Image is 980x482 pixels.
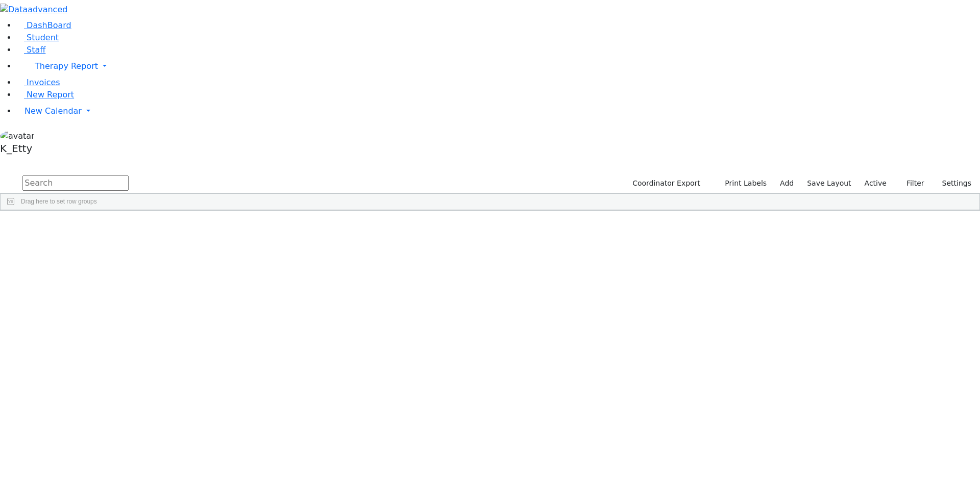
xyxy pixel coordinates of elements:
[775,175,798,191] a: Add
[626,175,705,191] button: Coordinator Export
[16,90,74,99] a: New Report
[802,175,855,191] button: Save Layout
[27,45,45,55] span: Staff
[860,175,891,191] label: Active
[22,175,129,191] input: Search
[16,45,45,55] a: Staff
[713,175,771,191] button: Print Labels
[16,78,60,87] a: Invoices
[929,175,976,191] button: Settings
[893,175,929,191] button: Filter
[16,20,71,30] a: DashBoard
[27,20,71,30] span: DashBoard
[27,90,74,99] span: New Report
[16,101,980,121] a: New Calendar
[16,56,980,77] a: Therapy Report
[27,33,59,42] span: Student
[35,61,98,71] span: Therapy Report
[27,78,60,87] span: Invoices
[24,106,82,116] span: New Calendar
[21,198,97,205] span: Drag here to set row groups
[16,33,59,42] a: Student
